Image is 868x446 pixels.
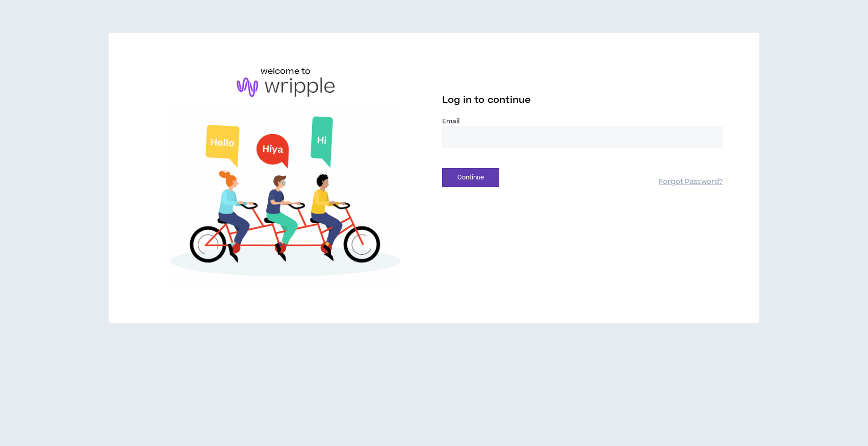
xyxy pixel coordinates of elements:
[659,177,723,187] a: Forgot Password?
[261,65,311,77] h6: welcome to
[442,168,499,187] button: Continue
[442,94,531,107] span: Log in to continue
[442,117,723,126] label: Email
[145,107,426,291] img: Welcome to Wripple
[237,77,335,97] img: logo-brand.png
